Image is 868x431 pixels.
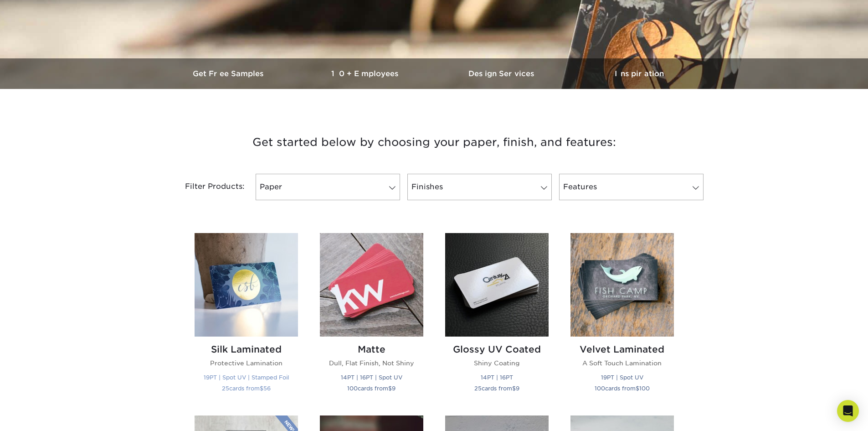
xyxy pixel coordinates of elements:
[320,344,423,355] h2: Matte
[161,174,252,200] div: Filter Products:
[516,385,519,392] span: 9
[571,58,708,89] a: Inspiration
[434,58,571,89] a: Design Services
[347,385,358,392] span: 100
[474,385,519,392] small: cards from
[204,374,289,381] small: 19PT | Spot UV | Stamped Foil
[570,344,674,355] h2: Velvet Laminated
[256,174,400,200] a: Paper
[195,358,298,368] p: Protective Lamination
[388,385,392,392] span: $
[320,358,423,368] p: Dull, Flat Finish, Not Shiny
[445,233,549,404] a: Glossy UV Coated Business Cards Glossy UV Coated Shiny Coating 14PT | 16PT 25cards from$9
[445,358,549,368] p: Shiny Coating
[263,385,271,392] span: 56
[837,400,859,422] div: Open Intercom Messenger
[195,233,298,337] img: Silk Laminated Business Cards
[260,385,263,392] span: $
[570,233,674,337] img: Velvet Laminated Business Cards
[559,174,704,200] a: Features
[474,385,482,392] span: 25
[347,385,395,392] small: cards from
[298,58,434,89] a: 10+ Employees
[639,385,650,392] span: 100
[601,374,643,381] small: 19PT | Spot UV
[445,233,549,337] img: Glossy UV Coated Business Cards
[161,58,298,89] a: Get Free Samples
[570,358,674,368] p: A Soft Touch Lamination
[636,385,639,392] span: $
[341,374,402,381] small: 14PT | 16PT | Spot UV
[595,385,605,392] span: 100
[481,374,513,381] small: 14PT | 16PT
[222,385,229,392] span: 25
[392,385,395,392] span: 9
[222,385,271,392] small: cards from
[407,174,552,200] a: Finishes
[512,385,516,392] span: $
[168,122,701,163] h3: Get started below by choosing your paper, finish, and features:
[445,344,549,355] h2: Glossy UV Coated
[434,69,571,78] h3: Design Services
[595,385,650,392] small: cards from
[320,233,423,337] img: Matte Business Cards
[320,233,423,404] a: Matte Business Cards Matte Dull, Flat Finish, Not Shiny 14PT | 16PT | Spot UV 100cards from$9
[570,233,674,404] a: Velvet Laminated Business Cards Velvet Laminated A Soft Touch Lamination 19PT | Spot UV 100cards ...
[298,69,434,78] h3: 10+ Employees
[195,344,298,355] h2: Silk Laminated
[161,69,298,78] h3: Get Free Samples
[571,69,708,78] h3: Inspiration
[195,233,298,404] a: Silk Laminated Business Cards Silk Laminated Protective Lamination 19PT | Spot UV | Stamped Foil ...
